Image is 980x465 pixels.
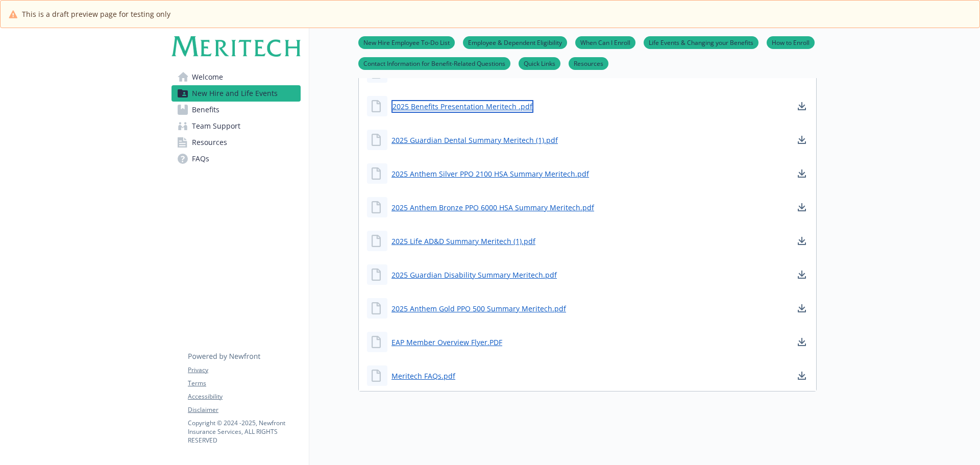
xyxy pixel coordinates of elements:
[188,392,300,401] a: Accessibility
[171,102,301,118] a: Benefits
[188,405,300,414] a: Disclaimer
[171,151,301,167] a: FAQs
[796,100,808,112] a: download document
[391,270,557,280] a: 2025 Guardian Disability Summary Meritech.pdf
[192,118,240,134] span: Team Support
[192,69,223,85] span: Welcome
[22,9,170,19] span: This is a draft preview page for testing only
[358,37,455,47] a: New Hire Employee To-Do List
[188,419,300,445] p: Copyright © 2024 - 2025 , Newfront Insurance Services, ALL RIGHTS RESERVED
[188,365,300,375] a: Privacy
[569,58,608,68] a: Resources
[391,168,589,179] a: 2025 Anthem Silver PPO 2100 HSA Summary Meritech.pdf
[192,85,278,102] span: New Hire and Life Events
[358,58,510,68] a: Contact Information for Benefit-Related Questions
[391,135,558,145] a: 2025 Guardian Dental Summary Meritech (1).pdf
[391,303,566,314] a: 2025 Anthem Gold PPO 500 Summary Meritech.pdf
[171,118,301,134] a: Team Support
[171,85,301,102] a: New Hire and Life Events
[391,202,594,213] a: 2025 Anthem Bronze PPO 6000 HSA Summary Meritech.pdf
[192,134,227,151] span: Resources
[391,337,502,348] a: EAP Member Overview Flyer.PDF
[644,37,758,47] a: Life Events & Changing your Benefits
[796,268,808,281] a: download document
[796,302,808,314] a: download document
[796,370,808,382] a: download document
[796,167,808,180] a: download document
[767,37,815,47] a: How to Enroll
[171,69,301,85] a: Welcome
[463,37,567,47] a: Employee & Dependent Eligibility
[391,371,455,381] a: Meritech FAQs.pdf
[171,134,301,151] a: Resources
[796,201,808,213] a: download document
[575,37,635,47] a: When Can I Enroll
[188,379,300,388] a: Terms
[192,151,209,167] span: FAQs
[192,102,219,118] span: Benefits
[519,58,560,68] a: Quick Links
[796,336,808,348] a: download document
[391,236,535,247] a: 2025 Life AD&D Summary Meritech (1).pdf
[796,134,808,146] a: download document
[391,100,533,113] a: 2025 Benefits Presentation Meritech .pdf
[796,235,808,247] a: download document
